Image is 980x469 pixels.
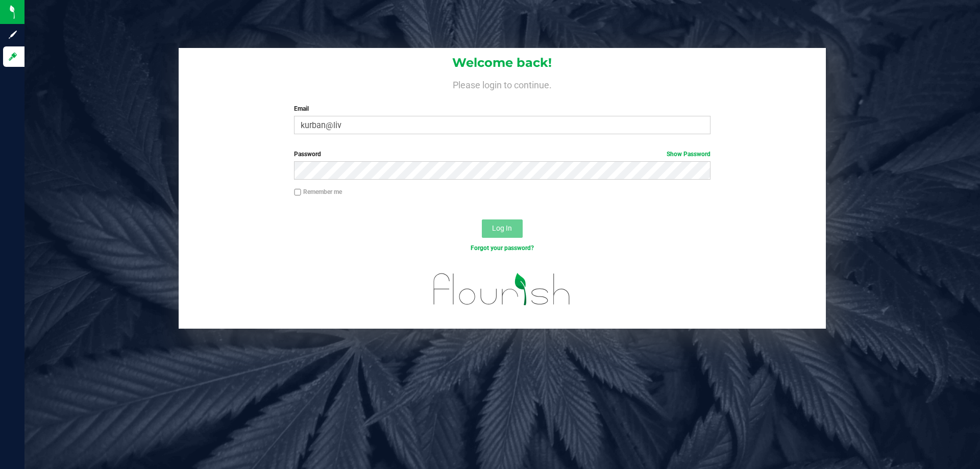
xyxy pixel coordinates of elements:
[179,78,826,90] h4: Please login to continue.
[492,224,512,232] span: Log In
[471,244,534,252] a: Forgot your password?
[294,151,321,158] span: Password
[179,56,826,69] h1: Welcome back!
[294,187,342,196] label: Remember me
[667,151,710,158] a: Show Password
[482,219,523,238] button: Log In
[8,30,18,40] inline-svg: Sign up
[421,263,583,315] img: flourish_logo.svg
[294,189,301,196] input: Remember me
[8,52,18,62] inline-svg: Log in
[294,104,710,113] label: Email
